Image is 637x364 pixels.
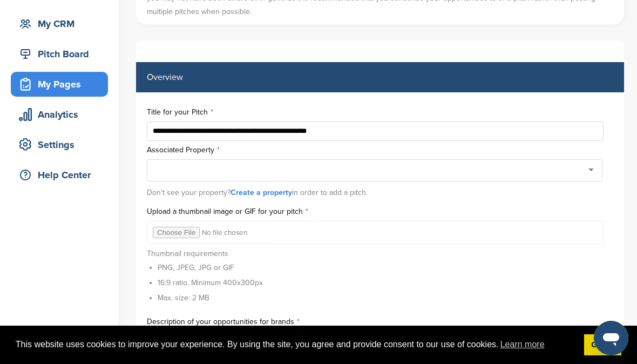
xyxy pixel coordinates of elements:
a: Create a property [231,188,292,197]
label: Upload a thumbnail image or GIF for your pitch [147,208,613,215]
div: Help Center [16,165,108,185]
a: Help Center [11,163,108,187]
div: Thumbnail requirements [147,250,263,307]
label: Description of your opportunities for brands [147,318,613,326]
div: Analytics [16,105,108,124]
label: Associated Property [147,146,613,154]
a: learn more about cookies [499,336,546,353]
span: This website uses cookies to improve your experience. By using the site, you agree and provide co... [16,336,575,353]
a: My Pages [11,72,108,97]
a: My CRM [11,11,108,36]
label: Title for your Pitch [147,109,613,116]
a: Pitch Board [11,42,108,66]
li: PNG, JPEG, JPG or GIF [158,262,263,273]
a: Analytics [11,102,108,127]
div: My CRM [16,14,108,33]
div: Don't see your property? in order to add a pitch. [147,183,613,203]
iframe: Button to launch messaging window [594,321,628,355]
div: Pitch Board [16,44,108,64]
div: My Pages [16,75,108,94]
li: Max. size: 2 MB [158,292,263,304]
a: dismiss cookie message [584,334,621,356]
li: 16:9 ratio. Minimum 400x300px [158,277,263,288]
a: Settings [11,132,108,157]
label: Overview [147,73,183,82]
div: Settings [16,135,108,154]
